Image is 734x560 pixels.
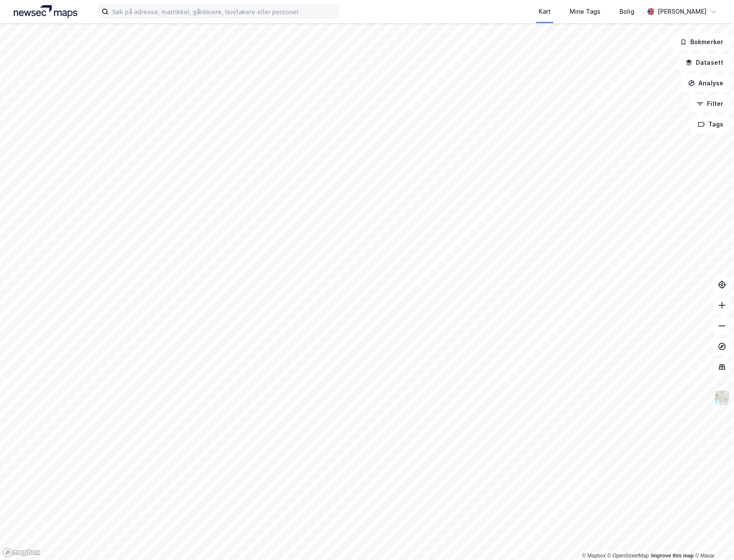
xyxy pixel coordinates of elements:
[691,519,734,560] iframe: Chat Widget
[14,5,77,18] img: logo.a4113a55bc3d86da70a041830d287a7e.svg
[109,5,338,18] input: Søk på adresse, matrikkel, gårdeiere, leietakere eller personer
[539,6,551,17] div: Kart
[658,6,707,17] div: [PERSON_NAME]
[570,6,601,17] div: Mine Tags
[619,6,634,17] div: Bolig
